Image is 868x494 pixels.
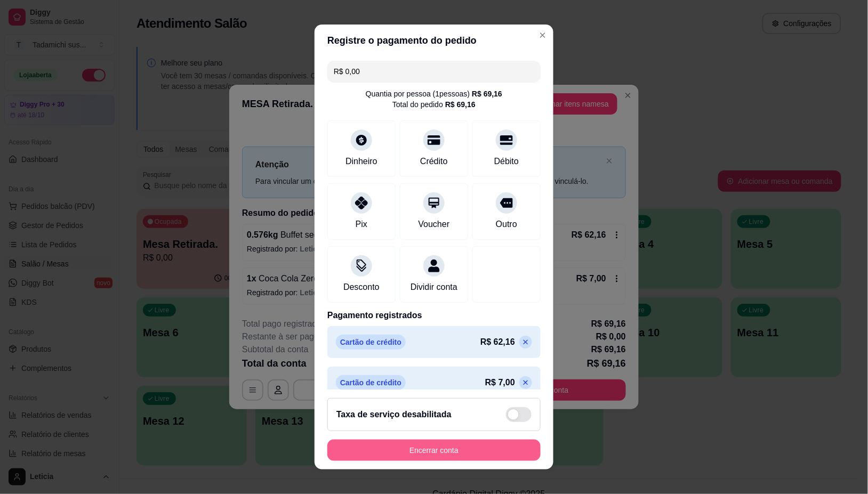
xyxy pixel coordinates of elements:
div: Total do pedido [392,99,476,110]
div: Quantia por pessoa ( 1 pessoas) [366,88,502,99]
button: Encerrar conta [327,440,541,461]
h2: Taxa de serviço desabilitada [336,408,452,421]
p: R$ 7,00 [485,376,515,389]
div: Dinheiro [345,155,377,168]
div: Pix [356,218,367,231]
div: Outro [496,218,517,231]
p: Cartão de crédito [336,375,406,390]
div: Débito [494,155,519,168]
button: Close [534,27,551,44]
p: R$ 62,16 [480,336,515,349]
div: R$ 69,16 [445,99,476,110]
p: Pagamento registrados [327,309,541,322]
div: Voucher [419,218,450,231]
header: Registre o pagamento do pedido [315,25,553,56]
div: Desconto [343,281,380,294]
div: R$ 69,16 [472,88,502,99]
div: Dividir conta [411,281,457,294]
div: Crédito [420,155,448,168]
input: Ex.: hambúrguer de cordeiro [334,61,534,82]
p: Cartão de crédito [336,335,406,350]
